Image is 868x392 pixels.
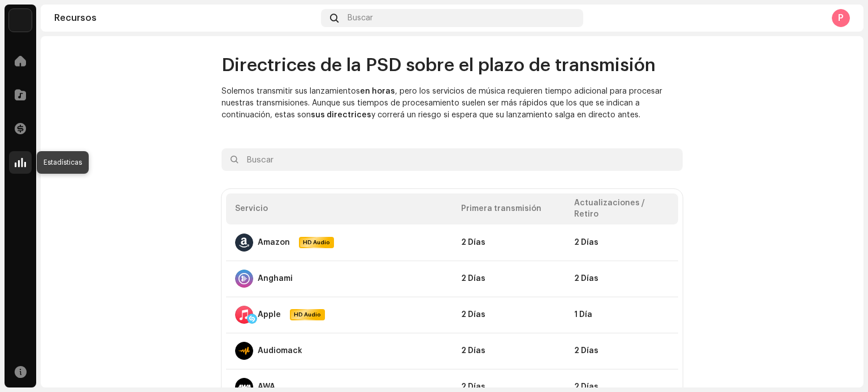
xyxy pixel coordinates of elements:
[54,14,316,23] div: Recursos
[258,382,275,391] div: AWA
[9,9,32,32] img: 297a105e-aa6c-4183-9ff4-27133c00f2e2
[222,86,683,121] p: Solemos transmitir sus lanzamientos , pero los servicios de música requieren tiempo adicional par...
[565,333,678,369] td: 2 Días
[258,310,281,319] div: Apple
[311,111,371,119] b: sus directrices
[452,297,565,333] td: 2 Días
[360,87,395,95] b: en horas
[226,193,452,224] th: Servicio
[452,333,565,369] td: 2 Días
[565,297,678,333] td: 1 Día
[565,261,678,297] td: 2 Días
[452,261,565,297] td: 2 Días
[565,224,678,261] td: 2 Días
[258,346,302,355] div: Audiomack
[348,14,373,23] span: Buscar
[452,224,565,261] td: 2 Días
[832,9,850,27] div: P
[300,238,333,247] span: HD Audio
[452,193,565,224] th: Primera transmisión
[258,238,290,247] div: Amazon
[565,193,678,224] th: Actualizaciones / Retiro
[291,310,324,319] span: HD Audio
[222,54,683,77] h2: Directrices de la PSD sobre el plazo de transmisión
[222,148,683,171] input: Buscar
[258,274,293,283] div: Anghami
